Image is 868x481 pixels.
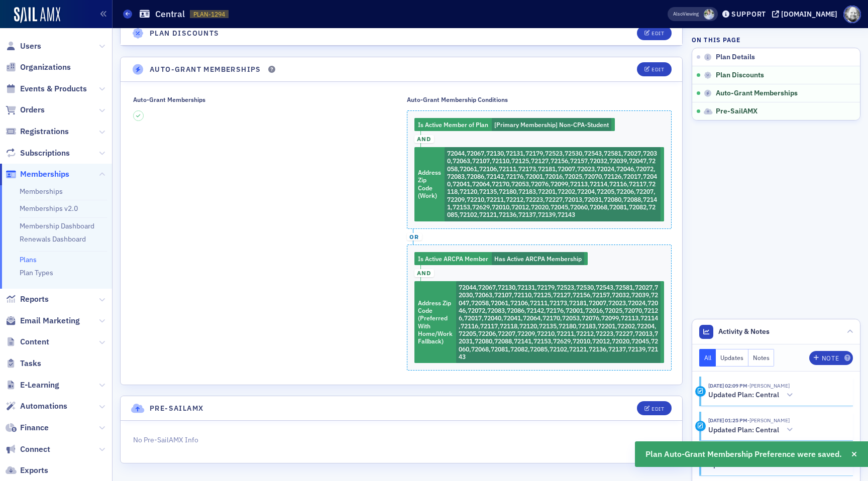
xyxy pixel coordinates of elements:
h1: Central [155,8,185,20]
a: Plans [20,255,37,264]
span: Activity & Notes [718,326,770,337]
a: Subscriptions [6,148,70,159]
div: Activity [695,421,706,431]
div: [DOMAIN_NAME] [781,10,837,19]
a: Reports [6,294,49,305]
a: Email Marketing [6,315,80,326]
span: Plan Auto-Grant Membership Preference were saved. [645,448,842,460]
span: Organizations [20,62,71,73]
a: E-Learning [6,380,59,391]
div: Edit [652,406,664,412]
button: [DOMAIN_NAME] [772,11,841,18]
h4: Pre-SailAMX [150,403,203,414]
h5: Updated Plan: Central [708,391,779,400]
a: Organizations [6,62,71,73]
span: Email Marketing [20,315,80,326]
a: Finance [6,422,49,433]
a: Registrations [6,126,69,137]
p: No Pre-SailAMX Info [133,435,670,445]
span: Subscriptions [20,148,70,159]
span: Events & Products [20,83,87,94]
span: Registrations [20,126,69,137]
span: Orders [20,104,45,115]
span: Aidan Sullivan [747,417,790,424]
time: 9/24/2025 02:09 PM [708,382,747,389]
span: Memberships [20,169,69,180]
div: Auto-Grant Memberships [133,96,205,103]
button: Updated Plan: Central [708,390,797,401]
a: Renewals Dashboard [20,234,86,244]
div: Activity [695,386,706,397]
img: SailAMX [14,7,60,23]
a: Memberships [20,187,63,196]
button: Edit [637,62,672,76]
button: Updated Plan: Central [708,425,797,435]
span: Connect [20,444,50,455]
span: Profile [843,6,861,23]
span: E-Learning [20,380,59,391]
span: PLAN-1294 [193,10,225,19]
a: Memberships v2.0 [20,204,78,213]
span: Automations [20,401,67,412]
button: Note [809,351,853,365]
span: Users [20,41,41,52]
button: Edit [637,26,672,40]
div: Also [673,11,683,17]
h4: Auto-Grant Memberships [150,64,261,75]
a: Memberships [6,169,69,180]
div: Edit [652,67,664,72]
a: Automations [6,401,67,412]
a: Exports [6,465,48,476]
a: Plan Types [20,268,53,277]
a: Orders [6,104,45,115]
a: Content [6,336,49,347]
span: Plan Details [716,53,755,62]
span: Content [20,336,49,347]
span: Reports [20,294,49,305]
span: Luke Abell [704,9,714,20]
a: Events & Products [6,83,87,94]
div: Auto-Grant Membership Conditions [407,96,508,103]
h4: On this page [692,35,860,44]
a: Connect [6,444,50,455]
a: Users [6,41,41,52]
div: Edit [652,31,664,36]
a: Tasks [6,358,41,369]
button: Notes [748,349,775,367]
span: Auto-Grant Memberships [716,89,798,98]
h5: Updated Plan: Central [708,426,779,435]
button: Updates [716,349,748,367]
a: Membership Dashboard [20,221,94,230]
time: 9/24/2025 01:25 PM [708,417,747,424]
span: Finance [20,422,49,433]
span: Pre-SailAMX [716,107,757,116]
span: Plan Discounts [716,71,764,80]
span: Exports [20,465,48,476]
span: Aidan Sullivan [747,382,790,389]
span: Viewing [673,11,699,18]
button: Edit [637,401,672,415]
span: Tasks [20,358,41,369]
h4: Plan Discounts [150,28,220,39]
div: Note [822,355,839,361]
button: All [699,349,716,367]
div: Support [731,10,766,19]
